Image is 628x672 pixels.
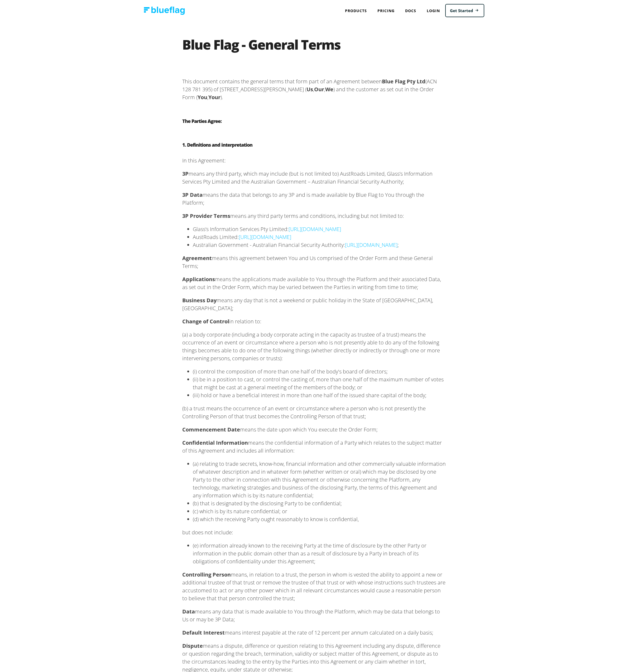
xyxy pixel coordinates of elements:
strong: You [198,94,207,101]
li: (b) that is designated by the disclosing Party to be confidential; [193,500,446,507]
p: means the applications made available to You through the Platform and their associated Data, as s... [182,275,446,291]
h3: The Parties Agree: [182,117,446,125]
strong: Your [208,94,220,101]
strong: Commencement Date [182,426,240,433]
p: (b) a trust means the occurrence of an event or circumstance where a person who is not presently ... [182,405,446,420]
p: (a) a body corporate (including a body corporate acting in the capacity as trustee of a trust) me... [182,331,446,362]
a: Get Started [445,4,484,17]
strong: Dispute [182,642,203,649]
strong: Default Interest [182,629,225,636]
a: [URL][DOMAIN_NAME] [289,225,341,233]
h3: 1. Definitions and interpretation [182,141,446,149]
a: Login to Blue Flag application [421,5,445,16]
p: means this agreement between You and Us comprised of the Order Form and these General Terms; [182,254,446,270]
p: means interest payable at the rate of 12 percent per annum calculated on a daily basis; [182,629,446,637]
a: Docs [400,5,421,16]
strong: Controlling Person [182,571,231,578]
li: (c) which is by its nature confidential; or [193,507,446,515]
p: This document contains the general terms that form part of an Agreement between (ACN 128 781 395)... [182,78,446,101]
div: Products [340,5,372,16]
li: (iii) hold or have a beneficial interest in more than one half of the issued share capital of the... [193,391,446,399]
a: [URL][DOMAIN_NAME] [239,233,291,241]
li: Glass’s Information Services Pty Limited: [193,225,446,233]
strong: Data [182,608,195,615]
strong: Change of Control [182,318,229,325]
h1: Blue Flag - General Terms [182,38,446,59]
p: In this Agreement: [182,157,446,165]
strong: Applications [182,276,215,283]
a: [URL][DOMAIN_NAME] [345,241,397,248]
p: means, in relation to a trust, the person in whom is vested the ability to appoint a new or addit... [182,571,446,602]
p: means any data that is made available to You through the Platform, which may be data that belongs... [182,608,446,623]
li: (ii) be in a position to cast, or control the casting of, more than one half of the maximum numbe... [193,376,446,391]
p: means the confidential information of a Party which relates to the subject matter of this Agreeme... [182,439,446,455]
p: means the data that belongs to any 3P and is made available by Blue Flag to You through the Platf... [182,191,446,207]
a: Pricing [372,5,400,16]
strong: Confidential Information [182,439,248,446]
li: Australian Government - Australian Financial Security Authority: ; [193,241,446,249]
strong: Blue Flag Pty Ltd [382,78,425,85]
li: (e) information already known to the receiving Party at the time of disclosure by the other Party... [193,542,446,565]
li: AustRoads Limited: [193,233,446,241]
strong: Us [306,86,313,93]
p: but does not include: [182,529,446,536]
p: in relation to: [182,318,446,325]
li: (d) which the receiving Party ought reasonably to know is confidential, [193,515,446,523]
p: means any third party terms and conditions, including but not limited to: [182,212,446,220]
strong: 3P Data [182,191,203,198]
strong: Business Day [182,297,217,304]
p: means any day that is not a weekend or public holiday in the State of [GEOGRAPHIC_DATA], [GEOGRAP... [182,296,446,312]
p: means any third party, which may include (but is not limited to) AustRoads Limited, Glass’s Infor... [182,170,446,186]
strong: Our [314,86,324,93]
strong: Agreement [182,255,212,262]
li: (a) relating to trade secrets, know-how, financial information and other commercially valuable in... [193,460,446,500]
strong: We [325,86,333,93]
strong: 3P Provider Terms [182,212,230,219]
img: Blue Flag logo [144,7,185,15]
li: (i) control the composition of more than one half of the body's board of directors; [193,368,446,376]
p: means the date upon which You execute the Order Form; [182,426,446,434]
strong: 3P [182,170,189,177]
